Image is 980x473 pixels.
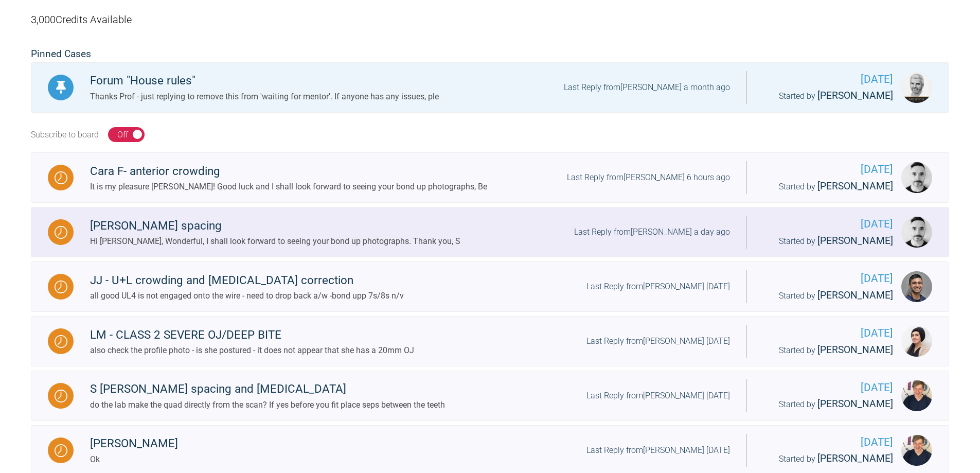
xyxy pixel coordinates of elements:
div: Ok [90,453,178,466]
span: [DATE] [763,434,893,451]
div: [PERSON_NAME] spacing [90,217,460,235]
img: Derek Lombard [901,217,932,248]
div: Started by [763,396,893,412]
div: Last Reply from [PERSON_NAME] a month ago [564,81,730,94]
div: Last Reply from [PERSON_NAME] [DATE] [586,389,730,402]
span: [PERSON_NAME] [817,452,893,464]
img: Waiting [55,226,67,239]
img: Waiting [55,281,67,293]
div: all good UL4 is not engaged onto the wire - need to drop back a/w -bond upp 7s/8s n/v [90,289,404,303]
span: [DATE] [763,216,893,233]
a: Waiting[PERSON_NAME] spacingHi [PERSON_NAME], Wonderful, I shall look forward to seeing your bond... [31,207,949,257]
span: [DATE] [763,71,893,88]
img: Waiting [55,444,67,457]
span: [PERSON_NAME] [817,90,893,101]
div: Last Reply from [PERSON_NAME] [DATE] [586,335,730,348]
span: [PERSON_NAME] [817,344,893,356]
div: Started by [763,288,893,304]
span: [DATE] [763,325,893,342]
a: WaitingJJ - U+L crowding and [MEDICAL_DATA] correctionall good UL4 is not engaged onto the wire -... [31,261,949,312]
div: Started by [763,88,893,104]
img: Jack Gardner [901,435,932,466]
span: [PERSON_NAME] [817,180,893,192]
div: Last Reply from [PERSON_NAME] [DATE] [586,280,730,293]
span: [DATE] [763,379,893,396]
div: Started by [763,342,893,358]
div: Subscribe to board [31,128,99,142]
div: S [PERSON_NAME] spacing and [MEDICAL_DATA] [90,380,445,398]
a: PinnedForum "House rules"Thanks Prof - just replying to remove this from 'waiting for mentor'. If... [31,62,949,113]
span: [DATE] [763,270,893,287]
span: [PERSON_NAME] [817,289,893,301]
img: Waiting [55,171,67,184]
span: [PERSON_NAME] [817,235,893,247]
div: LM - CLASS 2 SEVERE OJ/DEEP BITE [90,326,414,344]
img: Waiting [55,335,67,348]
div: Off [117,128,128,142]
div: Last Reply from [PERSON_NAME] [DATE] [586,444,730,457]
div: It is my pleasure [PERSON_NAME]! Good luck and I shall look forward to seeing your bond up photog... [90,180,487,194]
div: Cara F- anterior crowding [90,162,487,181]
img: Attiya Ahmed [901,326,932,357]
img: Derek Lombard [901,162,932,193]
img: Adam Moosa [901,271,932,302]
div: Last Reply from [PERSON_NAME] 6 hours ago [567,171,730,184]
img: Jack Gardner [901,380,932,411]
img: Waiting [55,390,67,402]
div: Last Reply from [PERSON_NAME] a day ago [574,225,730,239]
span: [PERSON_NAME] [817,398,893,410]
div: Hi [PERSON_NAME], Wonderful, I shall look forward to seeing your bond up photographs. Thank you, S [90,235,460,248]
div: 3,000 Credits Available [31,1,949,38]
div: JJ - U+L crowding and [MEDICAL_DATA] correction [90,271,404,290]
div: [PERSON_NAME] [90,434,178,453]
a: WaitingLM - CLASS 2 SEVERE OJ/DEEP BITEalso check the profile photo - is she postured - it does n... [31,316,949,366]
div: Thanks Prof - just replying to remove this from 'waiting for mentor'. If anyone has any issues, ple [90,90,439,103]
img: Ross Hobson [901,72,932,103]
div: do the lab make the quad directly from the scan? If yes before you fit place seps between the teeth [90,398,445,412]
div: also check the profile photo - is she postured - it does not appear that she has a 20mm OJ [90,344,414,357]
div: Started by [763,179,893,195]
a: WaitingS [PERSON_NAME] spacing and [MEDICAL_DATA]do the lab make the quad directly from the scan?... [31,371,949,421]
span: [DATE] [763,161,893,178]
a: WaitingCara F- anterior crowdingIt is my pleasure [PERSON_NAME]! Good luck and I shall look forwa... [31,152,949,203]
img: Pinned [55,81,67,94]
div: Started by [763,233,893,249]
div: Forum "House rules" [90,72,439,90]
div: Started by [763,451,893,467]
h2: Pinned Cases [31,46,949,62]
